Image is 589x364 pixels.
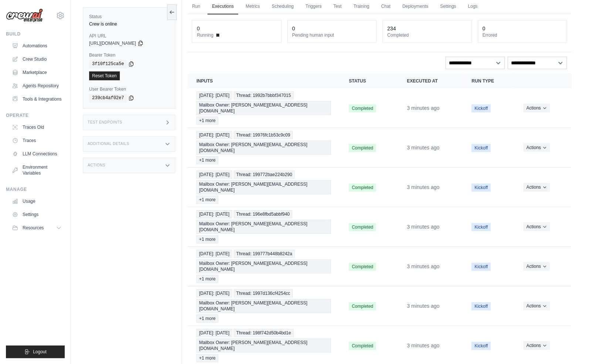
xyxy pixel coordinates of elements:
span: Thread: 199777b448b8242a [234,250,295,258]
button: Actions for execution [523,341,549,350]
span: Thread: 1992b7bbbf347015 [234,91,294,100]
a: Usage [9,195,65,207]
button: Actions for execution [523,183,549,192]
h3: Test Endpoints [88,120,122,125]
time: September 24, 2025 at 11:59 PDT [407,343,439,348]
span: [DATE]: [DATE] [196,289,232,297]
div: 0 [483,25,485,32]
code: 3f10f125ca5e [89,60,127,68]
th: Status [340,74,398,88]
div: Crew is online [89,21,169,27]
span: +1 more [196,235,218,243]
span: Completed [349,263,376,271]
span: Kickoff [471,263,491,271]
time: September 24, 2025 at 11:59 PDT [407,263,439,269]
a: View execution details for Today [196,329,331,362]
div: Manage [6,186,65,192]
div: Build [6,31,65,37]
a: Environment Variables [9,161,65,179]
th: Run Type [463,74,514,88]
span: [DATE]: [DATE] [196,91,232,100]
span: [DATE]: [DATE] [196,210,232,218]
a: View execution details for Today [196,171,331,204]
a: View execution details for Today [196,250,331,283]
img: Logo [6,9,43,23]
span: Completed [349,302,376,310]
div: 0 [292,25,295,32]
a: Tools & Integrations [9,93,65,105]
label: Bearer Token [89,52,169,58]
code: 239cb4af02e7 [89,94,127,102]
h3: Actions [88,163,105,168]
span: Completed [349,183,376,192]
span: Thread: 19976fc1b53c9c09 [234,131,293,139]
dt: Completed [387,32,467,38]
a: Automations [9,40,65,52]
span: +1 more [196,314,218,323]
span: +1 more [196,117,218,125]
label: Status [89,14,169,20]
a: Settings [9,209,65,220]
span: +1 more [196,196,218,204]
button: Actions for execution [523,301,549,310]
span: Kickoff [471,183,491,192]
span: Mailbox Owner: [PERSON_NAME][EMAIL_ADDRESS][DOMAIN_NAME] [196,299,331,313]
span: Kickoff [471,342,491,350]
span: Completed [349,104,376,112]
span: Mailbox Owner: [PERSON_NAME][EMAIL_ADDRESS][DOMAIN_NAME] [196,220,331,234]
div: 0 [197,25,200,32]
span: Completed [349,144,376,152]
span: Completed [349,342,376,350]
span: Mailbox Owner: [PERSON_NAME][EMAIL_ADDRESS][DOMAIN_NAME] [196,180,331,194]
button: Actions for execution [523,222,549,231]
button: Logout [6,346,65,358]
a: Marketplace [9,67,65,78]
span: Mailbox Owner: [PERSON_NAME][EMAIL_ADDRESS][DOMAIN_NAME] [196,141,331,155]
span: Mailbox Owner: [PERSON_NAME][EMAIL_ADDRESS][DOMAIN_NAME] [196,259,331,273]
div: Operate [6,112,65,118]
span: +1 more [196,354,218,362]
button: Actions for execution [523,104,549,112]
span: Running [197,32,213,38]
a: Agents Repository [9,80,65,92]
th: Executed at [398,74,463,88]
a: Traces Old [9,121,65,133]
button: Resources [9,222,65,234]
button: Actions for execution [523,262,549,271]
dt: Pending human input [292,32,372,38]
label: API URL [89,33,169,39]
time: September 24, 2025 at 11:59 PDT [407,224,439,230]
a: View execution details for Today [196,210,331,243]
span: [DATE]: [DATE] [196,131,232,139]
span: [DATE]: [DATE] [196,171,232,179]
a: View execution details for Today [196,91,331,125]
span: Mailbox Owner: [PERSON_NAME][EMAIL_ADDRESS][DOMAIN_NAME] [196,338,331,353]
a: Reset Token [89,71,120,80]
h3: Additional Details [88,142,129,146]
span: Kickoff [471,223,491,231]
span: Thread: 1997d136cf4254cc [234,289,293,297]
span: Thread: 199772bae224b290 [234,171,295,179]
span: Completed [349,223,376,231]
time: September 24, 2025 at 11:59 PDT [407,303,439,309]
span: Kickoff [471,104,491,112]
span: Kickoff [471,144,491,152]
span: Logout [33,349,47,355]
a: View execution details for Today [196,131,331,164]
span: +1 more [196,156,218,164]
a: LLM Connections [9,148,65,160]
span: Thread: 196e8fbd5abbf940 [234,210,292,218]
th: Inputs [187,74,340,88]
label: User Bearer Token [89,86,169,92]
span: [URL][DOMAIN_NAME] [89,40,136,46]
span: Kickoff [471,302,491,310]
span: [DATE]: [DATE] [196,329,232,337]
dt: Errored [483,32,562,38]
a: View execution details for Today [196,289,331,323]
time: September 24, 2025 at 11:59 PDT [407,184,439,190]
span: [DATE]: [DATE] [196,250,232,258]
span: +1 more [196,275,218,283]
a: Traces [9,135,65,146]
a: Crew Studio [9,53,65,65]
span: Mailbox Owner: [PERSON_NAME][EMAIL_ADDRESS][DOMAIN_NAME] [196,101,331,115]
